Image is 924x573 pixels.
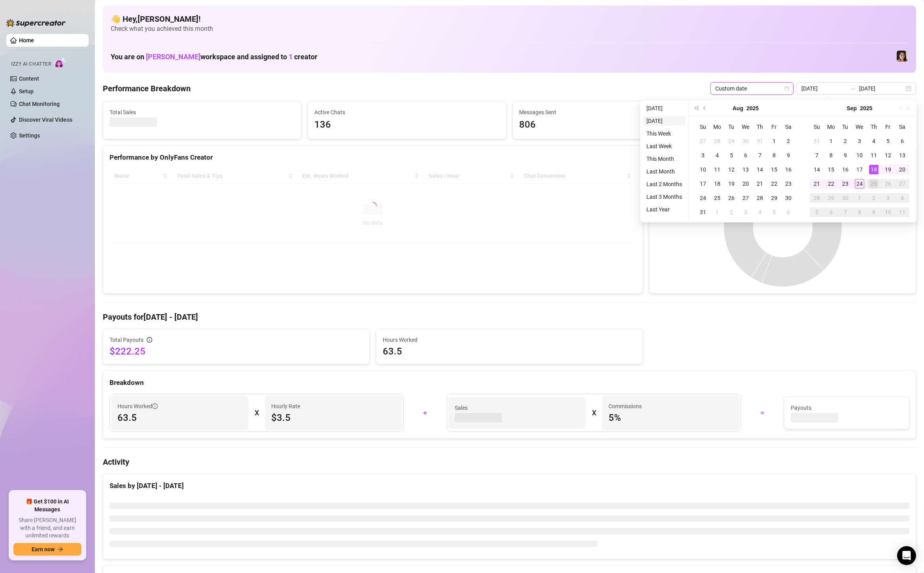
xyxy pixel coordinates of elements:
button: Last year (Control + left) [692,100,701,116]
div: 25 [712,193,722,203]
li: [DATE] [643,116,685,126]
span: 806 [520,117,705,132]
td: 2025-09-16 [838,162,852,177]
td: 2025-07-27 [696,134,710,148]
div: 19 [727,179,736,188]
div: = [746,407,779,419]
div: 13 [741,165,750,174]
span: info-circle [147,337,152,343]
td: 2025-07-30 [739,134,753,148]
td: 2025-08-21 [753,177,767,191]
div: 3 [741,207,750,217]
article: Commissions [608,402,642,411]
span: Share [PERSON_NAME] with a friend, and earn unlimited rewards [13,516,81,540]
td: 2025-08-02 [781,134,796,148]
div: 3 [698,151,708,160]
td: 2025-08-27 [739,191,753,205]
th: Th [867,120,881,134]
div: 20 [741,179,750,188]
div: 6 [741,151,750,160]
div: 10 [883,207,893,217]
div: 3 [883,193,893,203]
div: 2 [784,136,793,146]
div: 4 [712,151,722,160]
div: 2 [727,207,736,217]
td: 2025-10-01 [852,191,867,205]
h4: Activity [103,456,916,467]
th: Su [696,120,710,134]
td: 2025-08-23 [781,177,796,191]
div: 13 [898,151,907,160]
td: 2025-10-04 [895,191,909,205]
td: 2025-09-04 [867,134,881,148]
td: 2025-09-23 [838,177,852,191]
th: Sa [781,120,796,134]
div: 7 [841,207,850,217]
div: 5 [727,151,736,160]
span: 136 [314,117,499,132]
td: 2025-08-15 [767,162,781,177]
div: 2 [841,136,850,146]
td: 2025-08-30 [781,191,796,205]
div: 10 [698,165,708,174]
td: 2025-10-03 [881,191,895,205]
td: 2025-10-08 [852,205,867,219]
td: 2025-07-28 [710,134,724,148]
span: $3.5 [271,411,396,424]
td: 2025-09-06 [781,205,796,219]
th: Mo [710,120,724,134]
span: Hours Worked [117,402,158,411]
a: Settings [19,132,40,139]
div: 16 [841,165,850,174]
td: 2025-09-13 [895,148,909,162]
div: 22 [826,179,836,188]
div: 30 [741,136,750,146]
td: 2025-08-22 [767,177,781,191]
td: 2025-09-22 [824,177,838,191]
td: 2025-09-17 [852,162,867,177]
div: 11 [712,165,722,174]
div: 4 [755,207,765,217]
td: 2025-08-04 [710,148,724,162]
span: loading [367,201,378,211]
h1: You are on workspace and assigned to creator [111,53,317,61]
td: 2025-08-31 [810,134,824,148]
td: 2025-08-12 [724,162,739,177]
td: 2025-08-28 [753,191,767,205]
td: 2025-09-30 [838,191,852,205]
td: 2025-08-29 [767,191,781,205]
td: 2025-09-03 [739,205,753,219]
div: 22 [769,179,779,188]
span: 5 % [608,411,733,424]
td: 2025-09-24 [852,177,867,191]
div: 8 [769,151,779,160]
div: 11 [898,207,907,217]
input: End date [859,84,904,93]
span: 1 [289,53,293,61]
span: Hours Worked [383,336,636,344]
li: [DATE] [643,104,685,113]
td: 2025-10-02 [867,191,881,205]
li: Last Week [643,141,685,151]
td: 2025-09-03 [852,134,867,148]
button: Earn nowarrow-right [13,543,81,556]
td: 2025-09-26 [881,177,895,191]
div: 25 [869,179,879,188]
td: 2025-09-05 [881,134,895,148]
div: 6 [784,207,793,217]
h4: 👋 Hey, [PERSON_NAME] ! [111,13,908,25]
a: Setup [19,88,34,94]
td: 2025-09-07 [810,148,824,162]
li: This Month [643,154,685,164]
td: 2025-08-26 [724,191,739,205]
td: 2025-09-02 [838,134,852,148]
td: 2025-09-05 [767,205,781,219]
td: 2025-08-20 [739,177,753,191]
img: AI Chatter [54,57,66,69]
div: 30 [784,193,793,203]
li: Last 2 Months [643,179,685,189]
a: Home [19,37,34,43]
div: 1 [769,136,779,146]
td: 2025-08-03 [696,148,710,162]
div: 24 [698,193,708,203]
